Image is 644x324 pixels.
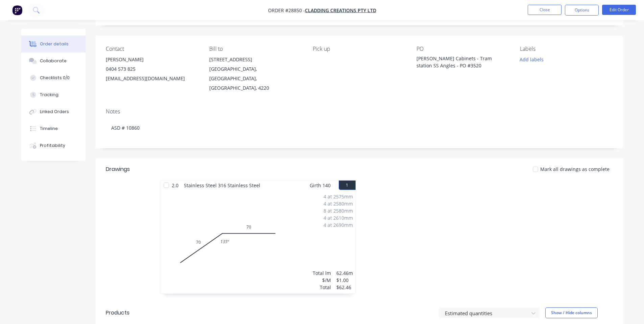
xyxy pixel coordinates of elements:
div: 8 at 2580mm [324,207,353,214]
button: 1 [339,180,356,190]
button: Close [528,5,562,15]
button: Show / Hide columns [545,307,598,318]
div: 4 at 2580mm [324,200,353,207]
div: Collaborate [40,58,67,64]
div: Profitability [40,143,65,149]
div: Contact [106,46,198,52]
div: Order details [40,41,69,47]
div: Drawings [106,165,130,173]
div: $62.46 [336,284,353,291]
div: 0404 573 825 [106,64,198,74]
div: PO [416,46,509,52]
button: Timeline [21,120,86,137]
span: 2.0 [169,180,181,190]
button: Linked Orders [21,103,86,120]
div: 4 at 2575mm [324,193,353,200]
span: Mark all drawings as complete [540,166,610,173]
div: [STREET_ADDRESS][GEOGRAPHIC_DATA], [GEOGRAPHIC_DATA], [GEOGRAPHIC_DATA], 4220 [209,55,302,93]
div: 62.46m [336,269,353,277]
div: Total lm [313,269,331,277]
div: [EMAIL_ADDRESS][DOMAIN_NAME] [106,74,198,83]
div: Notes [106,108,613,115]
span: Stainless Steel 316 Stainless Steel [181,180,263,190]
button: Checklists 0/0 [21,69,86,86]
div: 4 at 2610mm [324,214,353,221]
a: Cladding Creations Pty Ltd [305,7,376,14]
div: [STREET_ADDRESS] [209,55,302,64]
div: 4 at 2690mm [324,221,353,229]
div: Total [313,284,331,291]
span: Order #28850 - [268,7,305,14]
div: Pick up [313,46,405,52]
div: [PERSON_NAME] Cabinets - Tram station SS Angles - PO #3520 [416,55,501,69]
img: Factory [12,5,22,15]
div: 07070135º4 at 2575mm4 at 2580mm8 at 2580mm4 at 2610mm4 at 2690mmTotal lm$/MTotal62.46m$1.00$62.46 [160,190,356,294]
div: Bill to [209,46,302,52]
div: Linked Orders [40,109,69,115]
div: Timeline [40,126,58,132]
button: Order details [21,36,86,52]
div: [PERSON_NAME] [106,55,198,64]
div: ASD # 10860 [106,117,613,138]
span: Girth 140 [310,180,331,190]
div: Checklists 0/0 [40,75,70,81]
div: [PERSON_NAME]0404 573 825[EMAIL_ADDRESS][DOMAIN_NAME] [106,55,198,83]
div: Products [106,309,129,317]
div: Labels [520,46,613,52]
button: Edit Order [602,5,636,15]
div: $/M [313,277,331,284]
button: Add labels [516,55,547,64]
button: Profitability [21,137,86,154]
button: Options [565,5,599,16]
div: $1.00 [336,277,353,284]
div: Tracking [40,92,58,98]
button: Collaborate [21,52,86,69]
button: Tracking [21,86,86,103]
div: [GEOGRAPHIC_DATA], [GEOGRAPHIC_DATA], [GEOGRAPHIC_DATA], 4220 [209,64,302,93]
